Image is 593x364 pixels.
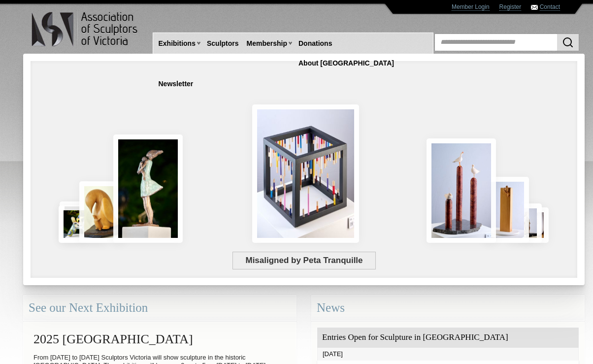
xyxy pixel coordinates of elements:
[113,134,183,243] img: Connection
[155,34,199,53] a: Exhibitions
[499,3,522,11] a: Register
[311,295,585,321] div: News
[155,75,198,93] a: Newsletter
[295,34,336,53] a: Donations
[562,36,574,48] img: Search
[203,34,243,53] a: Sculptors
[317,348,579,361] div: [DATE]
[317,328,579,348] div: Entries Open for Sculpture in [GEOGRAPHIC_DATA]
[252,104,359,243] img: Misaligned
[427,138,496,243] img: Rising Tides
[531,5,538,10] img: Contact ASV
[23,295,296,321] div: See our Next Exhibition
[295,54,398,72] a: About [GEOGRAPHIC_DATA]
[452,3,490,11] a: Member Login
[540,3,560,11] a: Contact
[31,10,139,49] img: logo.png
[484,177,529,243] img: Little Frog. Big Climb
[232,252,376,269] span: Misaligned by Peta Tranquille
[243,34,291,53] a: Membership
[29,327,291,351] h2: 2025 [GEOGRAPHIC_DATA]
